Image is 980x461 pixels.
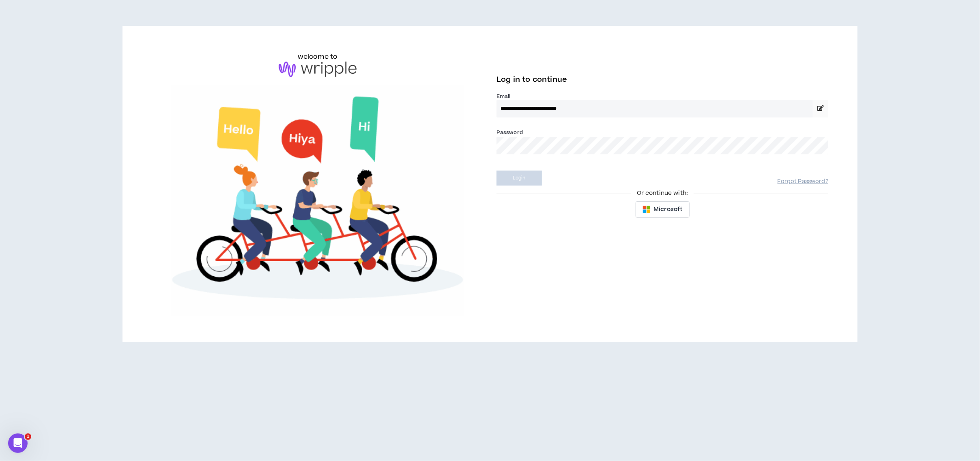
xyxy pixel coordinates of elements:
[152,85,484,317] img: Welcome to Wripple
[25,433,31,440] span: 1
[279,62,357,77] img: logo-brand.png
[8,433,28,453] iframe: Intercom live chat
[778,178,828,186] a: Forgot Password?
[496,75,567,85] span: Log in to continue
[496,171,542,186] button: Login
[631,189,694,198] span: Or continue with:
[496,93,828,100] label: Email
[636,201,690,218] button: Microsoft
[496,129,523,136] label: Password
[654,205,683,214] span: Microsoft
[298,52,338,62] h6: welcome to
